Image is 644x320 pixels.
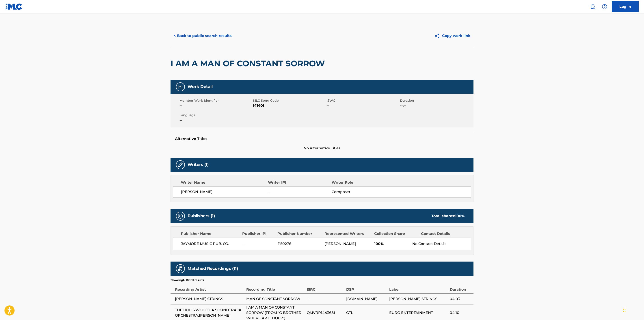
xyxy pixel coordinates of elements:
[346,282,387,292] div: DSP
[612,1,639,12] a: Log In
[346,310,387,316] span: GTL
[188,266,238,271] h5: Matched Recordings (11)
[332,180,390,185] div: Writer Role
[602,4,607,9] img: help
[400,103,472,108] span: --:--
[412,241,471,247] div: No Contact Details
[326,103,399,108] span: --
[278,241,321,247] span: P50276
[188,213,215,219] h5: Publishers (1)
[179,103,252,108] span: --
[307,310,344,316] span: QMVRR1443681
[171,278,204,282] p: Showing 1 - 10 of 11 results
[178,162,183,168] img: Writers
[171,146,473,151] span: No Alternative Titles
[623,303,626,316] div: Trascina
[590,4,596,9] img: search
[171,58,327,69] h2: I AM A MAN OF CONSTANT SORROW
[253,98,325,103] span: MLC Song Code
[389,282,447,292] div: Label
[400,98,472,103] span: Duration
[431,213,465,219] div: Total shares:
[181,180,268,185] div: Writer Name
[268,180,332,185] div: Writer IPI
[178,213,183,219] img: Publishers
[246,282,305,292] div: Recording Title
[346,296,387,302] span: [DOMAIN_NAME]
[455,214,465,218] span: 100 %
[374,231,418,236] div: Collection Share
[188,84,213,89] h5: Work Detail
[389,296,447,302] span: [PERSON_NAME] STRINGS
[5,3,23,10] img: MLC Logo
[253,103,325,108] span: I4140I
[622,299,644,320] iframe: Chat Widget
[188,162,209,167] h5: Writers (1)
[179,113,252,118] span: Language
[389,310,447,316] span: EURO ENTERTAINMENT
[181,231,239,236] div: Publisher Name
[431,30,473,41] button: Copy work link
[175,137,469,141] h5: Alternative Titles
[242,231,274,236] div: Publisher IPI
[181,189,268,195] span: [PERSON_NAME]
[178,84,183,90] img: Work Detail
[332,189,390,195] span: Composer
[450,282,471,292] div: Duration
[600,2,609,11] div: Help
[450,310,471,316] span: 04:10
[171,30,235,41] button: < Back to public search results
[374,241,409,247] span: 100%
[268,189,332,195] span: --
[175,296,244,302] span: [PERSON_NAME] STRINGS
[242,241,274,247] span: --
[246,296,305,302] span: MAN OF CONSTANT SORROW
[277,231,321,236] div: Publisher Number
[421,231,465,236] div: Contact Details
[324,242,356,246] span: [PERSON_NAME]
[324,231,371,236] div: Represented Writers
[179,118,252,123] span: --
[434,33,442,39] img: Copy work link
[179,98,252,103] span: Member Work Identifier
[178,266,183,271] img: Matched Recordings
[326,98,399,103] span: ISWC
[622,299,644,320] div: Widget chat
[450,296,471,302] span: 04:03
[181,241,239,247] span: JAYMORE MUSIC PUB. CO.
[307,282,344,292] div: ISRC
[175,307,244,318] span: THE HOLLYWOOD LA SOUNDTRACK ORCHESTRA;[PERSON_NAME]
[307,296,344,302] span: --
[175,282,244,292] div: Recording Artist
[588,2,597,11] a: Public Search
